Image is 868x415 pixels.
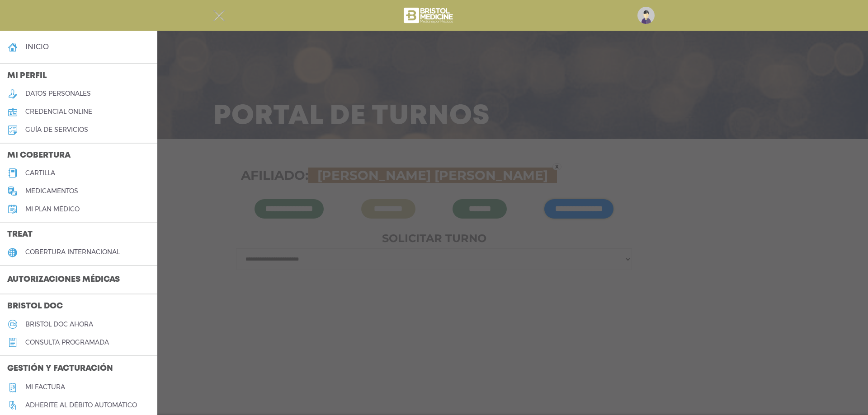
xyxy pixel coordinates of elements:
h5: medicamentos [25,187,78,195]
h5: datos personales [25,90,91,98]
h5: Adherite al débito automático [25,401,137,409]
h5: cobertura internacional [25,248,120,256]
h5: Mi plan médico [25,205,80,213]
h4: inicio [25,42,49,51]
h5: consulta programada [25,339,109,346]
h5: Mi factura [25,383,65,391]
h5: credencial online [25,108,92,116]
img: Cober_menu-close-white.svg [213,10,225,21]
h5: guía de servicios [25,126,88,134]
img: bristol-medicine-blanco.png [402,5,456,26]
img: profile-placeholder.svg [637,7,655,24]
h5: cartilla [25,169,55,177]
h5: Bristol doc ahora [25,321,93,328]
